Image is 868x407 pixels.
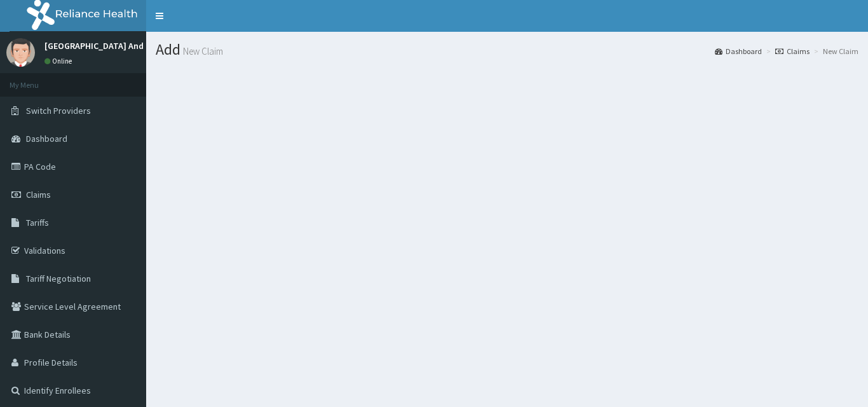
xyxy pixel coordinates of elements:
[44,41,172,50] p: [GEOGRAPHIC_DATA] And Clinics
[156,41,858,58] h1: Add
[811,46,858,57] li: New Claim
[6,38,35,67] img: User Image
[775,46,810,57] a: Claims
[26,217,49,228] span: Tariffs
[26,273,91,284] span: Tariff Negotiation
[26,105,91,116] span: Switch Providers
[44,57,75,66] a: Online
[180,46,223,56] small: New Claim
[715,46,762,57] a: Dashboard
[26,189,51,200] span: Claims
[26,133,67,144] span: Dashboard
